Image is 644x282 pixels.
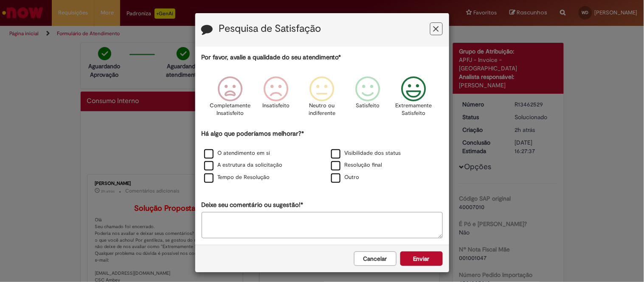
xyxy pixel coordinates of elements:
[346,70,390,128] div: Satisfeito
[204,161,283,169] label: A estrutura da solicitação
[356,102,380,110] p: Satisfeito
[392,70,436,128] div: Extremamente Satisfeito
[202,53,341,62] label: Por favor, avalie a qualidade do seu atendimento*
[396,102,432,117] p: Extremamente Satisfeito
[262,102,290,110] p: Insatisfeito
[204,149,270,157] label: O atendimento em si
[210,102,250,117] p: Completamente Insatisfeito
[300,70,343,128] div: Neutro ou indiferente
[202,201,304,209] label: Deixe seu comentário ou sugestão!*
[219,23,321,34] label: Pesquisa de Satisfação
[331,149,401,157] label: Visibilidade dos status
[307,102,337,117] p: Neutro ou indiferente
[331,173,360,181] label: Outro
[354,251,397,266] button: Cancelar
[254,70,298,128] div: Insatisfeito
[208,70,252,128] div: Completamente Insatisfeito
[400,251,443,266] button: Enviar
[202,129,443,184] div: Há algo que poderíamos melhorar?*
[204,173,270,181] label: Tempo de Resolução
[331,161,382,169] label: Resolução final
